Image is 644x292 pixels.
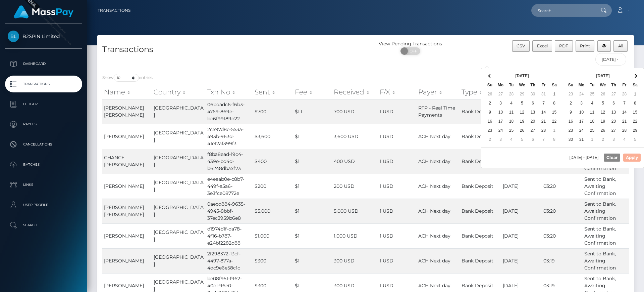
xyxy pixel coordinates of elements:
td: 30 [566,135,576,144]
th: [DATE] [576,72,630,81]
td: 12 [598,108,608,117]
td: 3,600 USD [332,124,378,149]
th: Fr [619,81,630,90]
a: Dashboard [5,55,82,72]
td: 2 [566,99,576,108]
td: 13 [608,108,619,117]
span: RTP - Real Time Payments [418,105,455,118]
a: Batches [5,156,82,173]
th: Country: activate to sort column ascending [152,85,206,99]
td: 31 [576,135,587,144]
th: Tu [506,81,517,90]
td: 16 [566,117,576,126]
span: ACH Next day [418,133,450,139]
td: d1974b1f-da78-4f16-b787-e24bf2282d88 [206,223,253,248]
td: 7 [538,135,549,144]
td: 700 USD [332,99,378,124]
th: We [517,81,528,90]
td: 15 [630,108,641,117]
td: e4eeab0e-c8b7-449f-a5a6-3e3fce08772e [206,174,253,199]
th: Sa [630,81,641,90]
td: 400 USD [332,149,378,174]
td: 9 [485,108,495,117]
select: Showentries [114,74,139,82]
td: [GEOGRAPHIC_DATA] [152,99,206,124]
td: 30 [528,90,538,99]
td: 20 [528,117,538,126]
th: Mo [495,81,506,90]
td: $200 [253,174,293,199]
td: $1 [293,149,332,174]
td: 29 [630,126,641,135]
td: 2c597d8e-553a-493b-963d-41e12af399f3 [206,124,253,149]
td: 25 [587,126,598,135]
a: Links [5,176,82,193]
td: 26 [598,90,608,99]
img: B2SPIN Limited [8,31,19,42]
td: 15 [549,108,560,117]
td: [GEOGRAPHIC_DATA] [152,223,206,248]
td: $1,000 [253,223,293,248]
td: 27 [495,90,506,99]
td: 14 [619,108,630,117]
td: f8ba8ead-19c4-439e-bd4d-b6248dba5f73 [206,149,253,174]
button: Excel [532,40,552,52]
td: 1 [549,90,560,99]
a: Transactions [98,3,130,17]
th: Type: activate to sort column ascending [460,85,501,99]
td: 6 [528,99,538,108]
span: [DATE] - [DATE] [570,156,601,160]
span: OFF [404,47,421,55]
td: 1 USD [378,199,416,223]
td: 03:19 [542,248,582,273]
td: 7 [538,99,549,108]
td: 1 USD [378,149,416,174]
td: 3 [576,99,587,108]
td: 19 [598,117,608,126]
th: Tu [587,81,598,90]
td: 5 [517,99,528,108]
td: 3 [608,135,619,144]
th: Payer: activate to sort column ascending [417,85,460,99]
a: Cancellations [5,136,82,153]
td: 1 [630,90,641,99]
td: Bank Deposit [460,124,501,149]
span: [PERSON_NAME] [PERSON_NAME] [104,105,144,118]
span: All [618,43,623,48]
td: 25 [587,90,598,99]
a: Payees [5,116,82,133]
span: ACH Next day [418,258,450,264]
td: 24 [576,90,587,99]
td: Sent to Bank, Awaiting Confirmation [583,223,629,248]
span: Excel [537,43,548,48]
span: ACH Next day [418,233,450,239]
th: [DATE] [495,72,549,81]
td: 11 [587,108,598,117]
td: Bank Deposit [460,149,501,174]
td: 24 [495,126,506,135]
td: 0aecd884-9635-4945-8bbf-37ec3959b6e8 [206,199,253,223]
span: CSV [517,43,525,48]
td: 10 [495,108,506,117]
img: MassPay Logo [14,5,73,18]
td: [GEOGRAPHIC_DATA] [152,149,206,174]
td: 18 [587,117,598,126]
th: We [598,81,608,90]
td: 12 [517,108,528,117]
td: 11 [506,108,517,117]
td: 2 [598,135,608,144]
td: $400 [253,149,293,174]
td: 27 [608,90,619,99]
td: 5 [598,99,608,108]
td: $700 [253,99,293,124]
span: ACH Next day [418,208,450,214]
div: View Pending Transactions [366,40,455,47]
th: Name: activate to sort column ascending [102,85,152,99]
td: 06bdadc6-f6b3-4769-869e-bc6f99189d22 [206,99,253,124]
td: 4 [619,135,630,144]
th: Fr [538,81,549,90]
td: 10 [576,108,587,117]
td: [GEOGRAPHIC_DATA] [152,248,206,273]
td: 27 [608,126,619,135]
td: 1 USD [378,99,416,124]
